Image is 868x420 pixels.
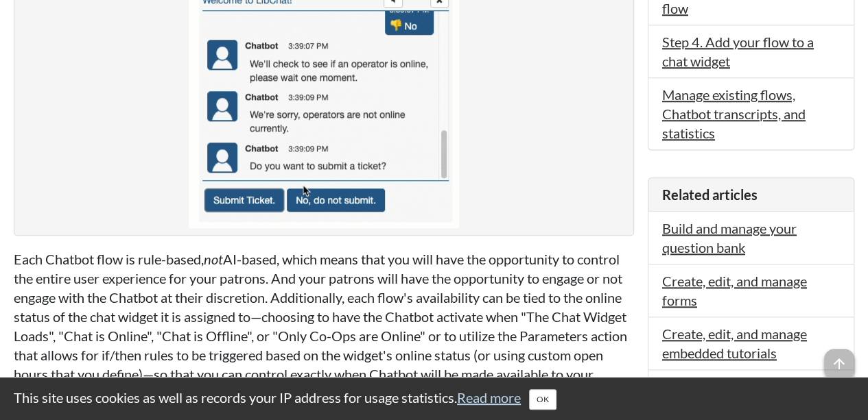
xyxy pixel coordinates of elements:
[662,273,807,308] a: Create, edit, and manage forms
[662,34,814,69] a: Step 4. Add your flow to a chat widget
[662,220,797,256] a: Build and manage your question bank
[662,186,758,203] span: Related articles
[662,86,806,141] a: Manage existing flows, Chatbot transcripts, and statistics
[662,325,807,361] a: Create, edit, and manage embedded tutorials
[824,350,854,367] a: arrow_upward
[529,389,556,410] button: Close
[14,249,634,403] p: Each Chatbot flow is rule-based, AI-based, which means that you will have the opportunity to cont...
[204,251,223,267] em: not
[457,389,521,406] a: Read more
[824,349,854,379] span: arrow_upward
